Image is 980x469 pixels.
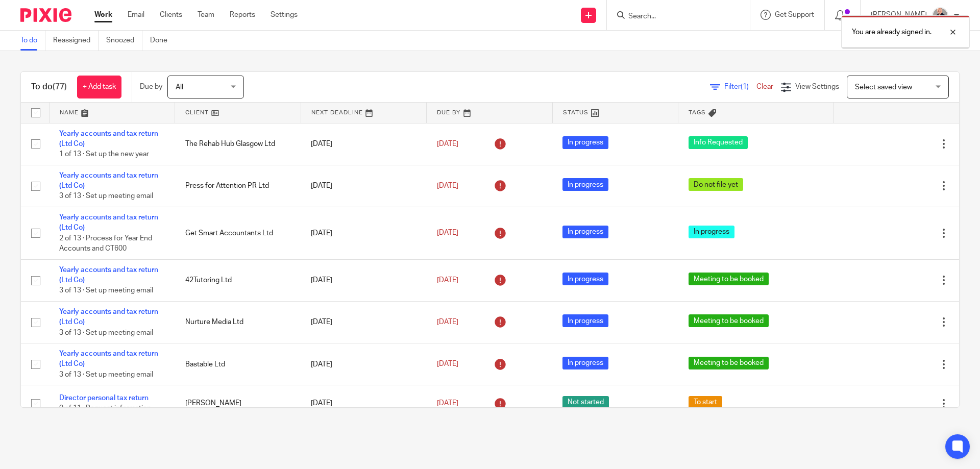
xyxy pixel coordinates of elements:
[437,182,458,189] span: [DATE]
[689,357,769,369] span: Meeting to be booked
[932,7,948,23] img: IMG_8745-0021-copy.jpg
[756,83,773,90] a: Clear
[175,123,301,165] td: The Rehab Hub Glasgow Ltd
[855,84,912,91] span: Select saved view
[724,83,756,90] span: Filter
[175,301,301,343] td: Nurture Media Ltd
[140,82,162,92] p: Due by
[271,10,298,20] a: Settings
[59,130,158,147] a: Yearly accounts and tax return (Ltd Co)
[106,31,142,51] a: Snoozed
[301,385,427,422] td: [DATE]
[150,31,175,51] a: Done
[562,136,608,149] span: In progress
[562,357,608,369] span: In progress
[59,350,158,367] a: Yearly accounts and tax return (Ltd Co)
[301,301,427,343] td: [DATE]
[301,207,427,259] td: [DATE]
[59,308,158,326] a: Yearly accounts and tax return (Ltd Co)
[230,10,255,20] a: Reports
[175,165,301,207] td: Press for Attention PR Ltd
[689,273,769,285] span: Meeting to be booked
[31,82,67,92] h1: To do
[160,10,182,20] a: Clients
[437,400,458,407] span: [DATE]
[689,136,748,149] span: Info Requested
[562,178,608,191] span: In progress
[301,259,427,301] td: [DATE]
[562,226,608,238] span: In progress
[53,31,99,51] a: Reassigned
[301,165,427,207] td: [DATE]
[59,371,153,378] span: 3 of 13 · Set up meeting email
[437,277,458,284] span: [DATE]
[175,385,301,422] td: [PERSON_NAME]
[59,172,158,189] a: Yearly accounts and tax return (Ltd Co)
[175,343,301,385] td: Bastable Ltd
[175,207,301,259] td: Get Smart Accountants Ltd
[175,259,301,301] td: 42Tutoring Ltd
[562,314,608,327] span: In progress
[94,10,112,20] a: Work
[20,8,71,22] img: Pixie
[59,235,152,253] span: 2 of 13 · Process for Year End Accounts and CT600
[20,31,45,51] a: To do
[198,10,214,20] a: Team
[301,123,427,165] td: [DATE]
[437,361,458,368] span: [DATE]
[689,396,722,409] span: To start
[59,329,153,336] span: 3 of 13 · Set up meeting email
[301,343,427,385] td: [DATE]
[437,318,458,326] span: [DATE]
[689,314,769,327] span: Meeting to be booked
[59,394,149,402] a: Director personal tax return
[689,110,706,115] span: Tags
[852,27,932,37] p: You are already signed in.
[77,76,121,98] a: + Add task
[562,273,608,285] span: In progress
[437,140,458,147] span: [DATE]
[59,287,153,294] span: 3 of 13 · Set up meeting email
[59,214,158,231] a: Yearly accounts and tax return (Ltd Co)
[59,405,151,412] span: 0 of 11 · Request information
[53,83,67,91] span: (77)
[689,226,734,238] span: In progress
[59,266,158,284] a: Yearly accounts and tax return (Ltd Co)
[59,193,153,200] span: 3 of 13 · Set up meeting email
[741,83,749,90] span: (1)
[437,230,458,237] span: [DATE]
[59,151,149,158] span: 1 of 13 · Set up the new year
[128,10,144,20] a: Email
[689,178,743,191] span: Do not file yet
[176,84,183,91] span: All
[562,396,609,409] span: Not started
[795,83,839,90] span: View Settings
